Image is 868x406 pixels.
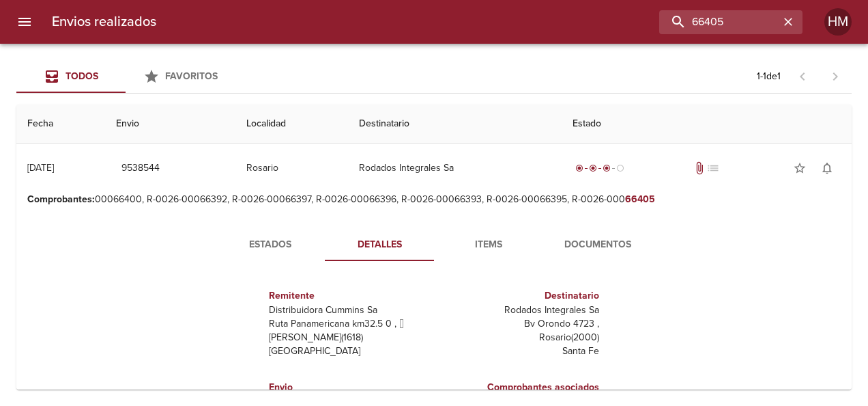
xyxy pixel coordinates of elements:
[439,288,599,303] h6: Destinatario
[603,164,611,172] span: radio_button_checked
[269,303,429,317] p: Distribuidora Cummins Sa
[52,11,156,33] h6: Envios realizados
[562,105,852,144] th: Estado
[269,344,429,358] p: [GEOGRAPHIC_DATA]
[659,10,779,34] input: buscar
[27,193,95,205] b: Comprobantes :
[819,60,852,93] span: Pagina siguiente
[793,161,807,175] span: star_border
[625,193,655,205] em: 66405
[105,105,235,144] th: Envio
[757,70,781,83] p: 1 - 1 de 1
[269,331,429,344] p: [PERSON_NAME] ( 1618 )
[439,303,599,317] p: Rodados Integrales Sa
[216,228,652,261] div: Tabs detalle de guia
[235,105,348,144] th: Localidad
[16,60,235,93] div: Tabs Envios
[27,193,841,206] p: 00066400, R-0026-00066392, R-0026-00066397, R-0026-00066396, R-0026-00066393, R-0026-00066395, R-...
[813,154,841,182] button: Activar notificaciones
[269,380,429,395] h6: Envio
[269,288,429,303] h6: Remitente
[693,161,706,175] span: Tiene documentos adjuntos
[824,8,852,36] div: Abrir información de usuario
[589,164,597,172] span: radio_button_checked
[442,236,535,254] span: Items
[439,344,599,358] p: Santa Fe
[165,70,218,82] span: Favoritos
[269,317,429,331] p: Ruta Panamericana km32.5 0 ,  
[66,70,98,82] span: Todos
[333,236,426,254] span: Detalles
[8,5,41,38] button: menu
[573,161,627,175] div: En viaje
[224,236,317,254] span: Estados
[439,331,599,344] p: Rosario ( 2000 )
[820,161,834,175] span: notifications_none
[27,162,54,174] div: [DATE]
[116,156,165,181] button: 9538544
[439,380,599,395] h6: Comprobantes asociados
[824,8,852,36] div: HM
[786,69,819,83] span: Pagina anterior
[348,144,562,193] td: Rodados Integrales Sa
[786,154,813,182] button: Agregar a favoritos
[235,144,348,193] td: Rosario
[551,236,644,254] span: Documentos
[16,105,105,144] th: Fecha
[439,317,599,331] p: Bv Orondo 4723 ,
[121,160,160,177] span: 9538544
[348,105,562,144] th: Destinatario
[706,161,720,175] span: No tiene pedido asociado
[575,164,583,172] span: radio_button_checked
[616,164,624,172] span: radio_button_unchecked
